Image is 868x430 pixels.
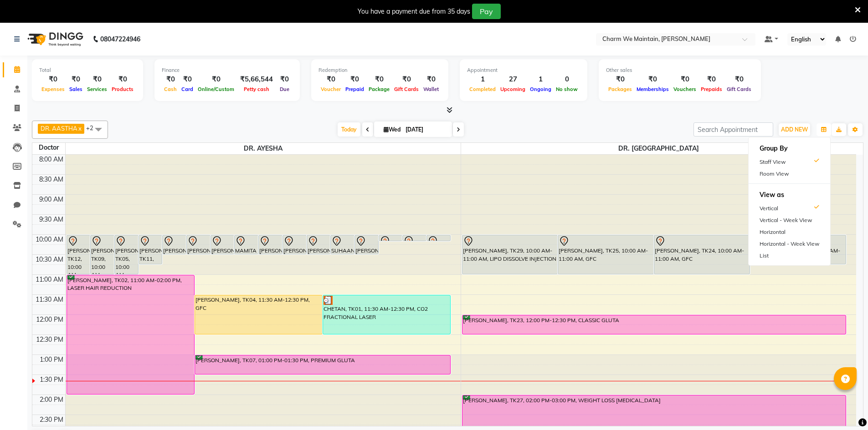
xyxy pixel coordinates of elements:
[462,235,558,274] div: [PERSON_NAME], TK29, 10:00 AM-11:00 AM, LIPO DISSOLVE INJECTION
[179,74,195,85] div: ₹0
[163,235,186,254] div: [PERSON_NAME], TK19, 10:00 AM-10:30 AM, FACE TREATMENT
[421,86,441,92] span: Wallet
[162,66,293,74] div: Finance
[283,235,306,254] div: [PERSON_NAME], TK15, 10:00 AM-10:30 AM, FACE TREATMENT
[179,86,195,92] span: Card
[109,74,136,85] div: ₹0
[554,86,580,92] span: No show
[235,235,258,254] div: MAMITA [PERSON_NAME], TK14, 10:00 AM-10:30 AM, FACE TREATMENT
[38,415,65,425] div: 2:30 PM
[699,74,724,85] div: ₹0
[749,168,830,180] div: Room View
[211,235,234,254] div: [PERSON_NAME], TK16, 10:00 AM-10:30 AM, FACE TREATMENT
[34,315,65,324] div: 12:00 PM
[498,74,528,85] div: 27
[109,86,136,92] span: Products
[67,86,85,92] span: Sales
[37,155,65,164] div: 8:00 AM
[355,235,378,254] div: [PERSON_NAME], TK13, 10:00 AM-10:30 AM, FACE TREATMENT
[749,238,830,250] div: Horizontal - Week View
[379,235,402,241] div: [PERSON_NAME], TK10, 10:00 AM-10:10 AM, PACKAGE RENEWAL
[277,86,292,92] span: Due
[467,66,580,74] div: Appointment
[528,74,554,85] div: 1
[606,66,754,74] div: Other sales
[749,141,830,156] h6: Group By
[381,126,403,133] span: Wed
[779,123,810,136] button: ADD NEW
[100,26,140,52] b: 08047224946
[318,86,343,92] span: Voucher
[467,74,498,85] div: 1
[34,295,65,304] div: 11:30 AM
[654,235,750,274] div: [PERSON_NAME], TK24, 10:00 AM-11:00 AM, GFC
[749,156,830,168] div: Staff View
[343,74,366,85] div: ₹0
[195,86,236,92] span: Online/Custom
[85,74,109,85] div: ₹0
[749,214,830,226] div: Vertical - Week View
[331,235,354,254] div: SUHAANI * SHAIKH, TK03, 10:00 AM-10:30 AM, FACE LASER TRTEATMENT
[34,275,65,284] div: 11:00 AM
[634,86,671,92] span: Memberships
[366,74,392,85] div: ₹0
[749,226,830,238] div: Horizontal
[467,86,498,92] span: Completed
[307,235,330,254] div: [PERSON_NAME], TK17, 10:00 AM-10:30 AM, CLASSIC GLUTA
[338,122,360,137] span: Today
[318,74,343,85] div: ₹0
[41,125,77,132] span: DR. AASTHA
[77,125,82,132] a: x
[38,355,65,364] div: 1:00 PM
[32,143,65,152] div: Doctor
[259,235,282,254] div: [PERSON_NAME], TK06, 10:00 AM-10:30 AM, FACE TREATMENT
[115,235,138,274] div: [PERSON_NAME], TK05, 10:00 AM-11:00 AM, LASER HAIR REDUCTION
[66,143,461,154] span: DR. AYESHA
[236,74,277,85] div: ₹5,66,544
[749,202,830,214] div: Vertical
[634,74,671,85] div: ₹0
[461,143,857,154] span: DR. [GEOGRAPHIC_DATA]
[403,123,448,137] input: 2025-09-03
[358,7,470,16] div: You have a payment due from 35 days
[38,375,65,384] div: 1:30 PM
[85,86,109,92] span: Services
[671,86,699,92] span: Vouchers
[558,235,653,274] div: [PERSON_NAME], TK25, 10:00 AM-11:00 AM, GFC
[554,74,580,85] div: 0
[323,295,450,334] div: CHETAN, TK01, 11:30 AM-12:30 PM, CO2 FRACTIONAL LASER
[421,74,441,85] div: ₹0
[39,86,67,92] span: Expenses
[37,215,65,224] div: 9:30 AM
[392,74,421,85] div: ₹0
[39,66,136,74] div: Total
[749,250,830,262] div: List
[277,74,293,85] div: ₹0
[403,235,426,241] div: [PERSON_NAME], TK20, 10:00 AM-10:10 AM, PACKAGE RENEWAL
[195,74,236,85] div: ₹0
[781,126,808,133] span: ADD NEW
[366,86,392,92] span: Package
[67,275,194,394] div: [PERSON_NAME], TK02, 11:00 AM-02:00 PM, LASER HAIR REDUCTION
[528,86,554,92] span: Ongoing
[671,74,699,85] div: ₹0
[318,66,441,74] div: Redemption
[162,74,179,85] div: ₹0
[37,175,65,184] div: 8:30 AM
[195,355,450,374] div: [PERSON_NAME], TK07, 01:00 PM-01:30 PM, PREMIUM GLUTA
[34,335,65,344] div: 12:30 PM
[693,122,773,137] input: Search Appointment
[392,86,421,92] span: Gift Cards
[162,86,179,92] span: Cash
[462,315,846,334] div: [PERSON_NAME], TK23, 12:00 PM-12:30 PM, CLASSIC GLUTA
[139,235,162,264] div: [PERSON_NAME], TK11, 10:00 AM-10:45 AM, SPOT SCAR [MEDICAL_DATA] TREATMENT
[241,86,272,92] span: Petty cash
[39,74,67,85] div: ₹0
[724,86,754,92] span: Gift Cards
[67,74,85,85] div: ₹0
[91,235,114,274] div: [PERSON_NAME], TK09, 10:00 AM-11:00 AM, CO2 FRACTIONAL LASER
[498,86,528,92] span: Upcoming
[38,395,65,405] div: 2:00 PM
[187,235,210,254] div: [PERSON_NAME], TK18, 10:00 AM-10:30 AM, FACE TREATMENT
[67,235,90,274] div: [PERSON_NAME], TK12, 10:00 AM-11:00 AM, CO2 FRACTIONAL LASER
